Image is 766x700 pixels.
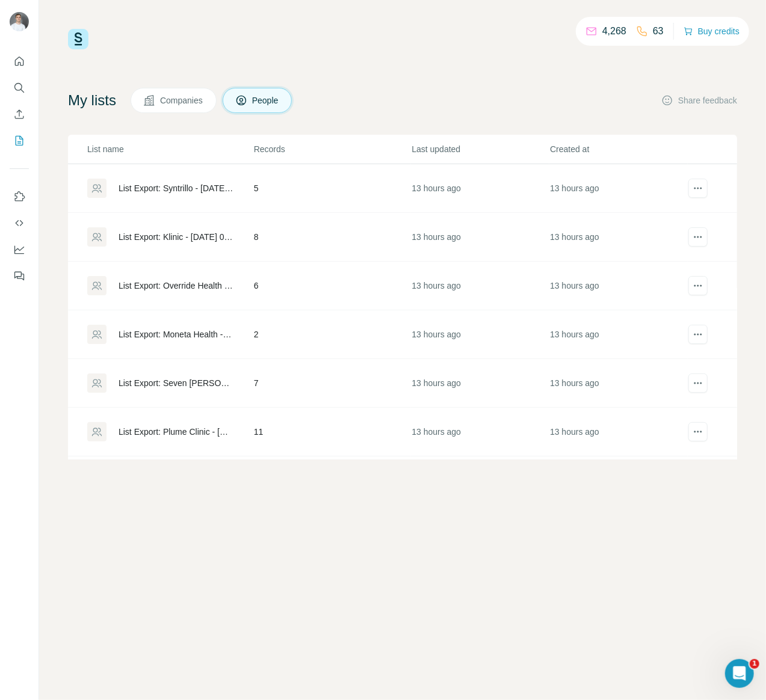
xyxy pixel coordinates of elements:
td: 13 hours ago [549,164,688,213]
p: List name [87,143,253,155]
button: My lists [10,130,29,152]
div: List Export: Syntrillo - [DATE] 02:01 [119,182,233,194]
button: Dashboard [10,239,29,260]
td: 5 [253,164,412,213]
span: People [252,94,280,106]
button: actions [688,179,708,198]
td: 2 [253,310,412,359]
div: List Export: Klinic - [DATE] 01:59 [119,231,233,243]
td: 13 hours ago [549,213,688,262]
td: 13 hours ago [549,359,688,408]
button: Buy credits [684,23,740,40]
button: Share feedback [661,94,737,106]
td: 13 hours ago [411,164,549,213]
td: 13 hours ago [549,310,688,359]
div: List Export: Moneta Health - [DATE] 01:57 [119,328,233,340]
button: Use Surfe on LinkedIn [10,186,29,207]
td: 7 [253,359,412,408]
img: Avatar [10,12,29,31]
td: 13 hours ago [411,310,549,359]
td: 8 [253,456,412,505]
button: actions [688,276,708,295]
span: Companies [160,94,204,106]
button: actions [688,325,708,344]
button: actions [688,373,708,393]
button: Search [10,77,29,99]
div: List Export: Override Health - [DATE] 01:58 [119,280,233,292]
td: 13 hours ago [549,408,688,456]
td: 13 hours ago [411,262,549,310]
td: 11 [253,408,412,456]
p: 4,268 [602,24,626,38]
button: actions [688,227,708,247]
button: Quick start [10,51,29,72]
td: 13 hours ago [411,359,549,408]
td: 8 [253,213,412,262]
div: List Export: Seven [PERSON_NAME] - [DATE] 01:55 [119,377,233,389]
td: 13 hours ago [549,456,688,505]
h4: My lists [68,91,116,110]
button: Enrich CSV [10,103,29,125]
p: Created at [550,143,687,155]
td: 13 hours ago [411,456,549,505]
span: 1 [750,659,759,669]
button: Feedback [10,265,29,287]
button: actions [688,422,708,441]
p: Records [254,143,411,155]
button: Use Surfe API [10,212,29,234]
div: List Export: Plume Clinic - [DATE] 01:54 [119,426,233,438]
td: 6 [253,262,412,310]
td: 13 hours ago [549,262,688,310]
td: 13 hours ago [411,408,549,456]
iframe: Intercom live chat [725,659,754,688]
p: 63 [653,24,664,38]
img: Surfe Logo [68,29,88,49]
p: Last updated [412,143,549,155]
td: 13 hours ago [411,213,549,262]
